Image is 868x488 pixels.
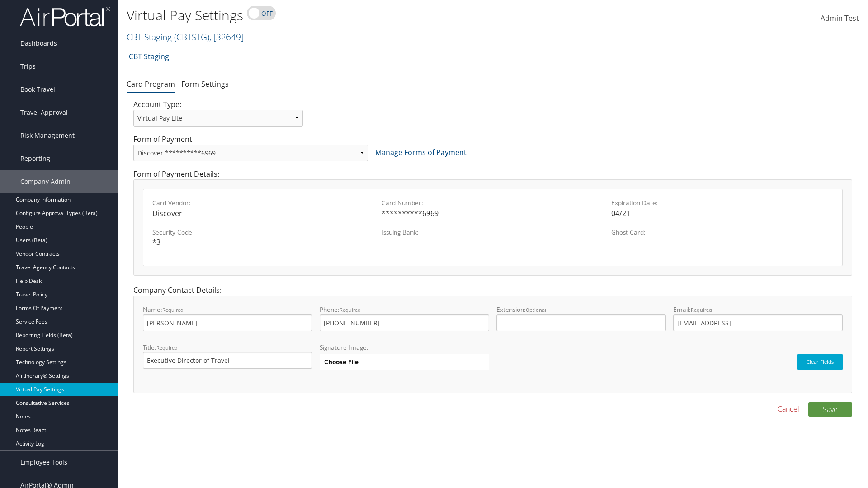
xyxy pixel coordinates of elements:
span: ( CBTSTG ) [174,31,209,43]
input: Extension:Optional [496,314,666,331]
label: Issuing Bank: [382,228,604,237]
label: Security Code: [152,228,374,237]
label: Title: [143,343,312,369]
label: Card Vendor: [152,198,374,207]
span: Reporting [20,147,50,170]
a: CBT Staging [129,47,169,66]
small: Optional [526,306,546,313]
button: Clear Fields [797,354,843,370]
label: Card Number: [382,198,604,207]
button: Save [808,402,852,417]
label: Signature Image: [320,343,489,354]
small: Required [156,344,178,351]
div: 04/21 [611,208,833,219]
div: Company Contact Details: [127,285,859,402]
span: Dashboards [20,32,57,55]
label: Expiration Date: [611,198,833,207]
label: Email: [673,305,843,331]
a: Form Settings [181,79,229,89]
a: Manage Forms of Payment [375,147,467,157]
a: Cancel [778,404,799,414]
a: Card Program [127,79,175,89]
div: Discover [152,208,374,219]
span: , [ 32649 ] [209,31,244,43]
div: Form of Payment Details: [127,169,859,285]
span: Employee Tools [20,451,67,474]
img: airportal-logo.png [20,6,110,27]
span: Risk Management [20,124,75,147]
span: Book Travel [20,78,55,101]
span: Admin Test [821,13,859,23]
label: Name: [143,305,312,331]
a: CBT Staging [127,31,244,43]
label: Choose File [320,354,489,370]
h1: Virtual Pay Settings [127,6,615,25]
small: Required [340,306,361,313]
input: Email:Required [673,314,843,331]
span: Travel Approval [20,101,68,124]
label: Ghost Card: [611,228,833,237]
div: Account Type: [127,99,310,134]
div: Form of Payment: [127,134,859,169]
input: Title:Required [143,352,312,369]
span: Trips [20,55,36,78]
input: Phone:Required [320,314,489,331]
label: Extension: [496,305,666,331]
label: Phone: [320,305,489,331]
span: Company Admin [20,170,71,193]
a: Admin Test [821,5,859,33]
small: Required [691,306,712,313]
small: Required [162,306,184,313]
input: Name:Required [143,314,312,331]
